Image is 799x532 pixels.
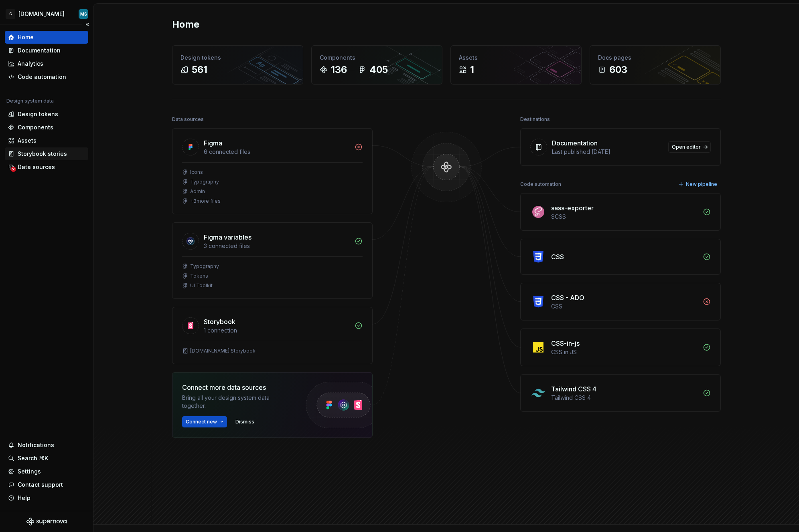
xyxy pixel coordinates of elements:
div: Tokens [190,273,208,279]
div: Data sources [18,163,55,171]
span: Connect new [186,419,217,425]
div: Notifications [18,441,54,449]
div: Last published [DATE] [552,148,663,156]
div: Design system data [6,98,54,104]
a: Storybook1 connection[DOMAIN_NAME] Storybook [172,307,373,364]
div: Storybook stories [18,150,67,158]
button: Search ⌘K [5,452,88,465]
a: Analytics [5,57,88,70]
button: Contact support [5,478,88,491]
a: Documentation [5,44,88,57]
div: Admin [190,188,205,195]
div: Connect more data sources [182,383,290,392]
a: Components136405 [311,45,442,85]
div: 561 [192,63,207,76]
div: Analytics [18,60,43,68]
div: Figma variables [204,232,251,242]
div: [DOMAIN_NAME] [18,10,65,18]
div: [DOMAIN_NAME] Storybook [190,348,256,354]
div: Assets [459,54,573,62]
a: Assets1 [450,45,582,85]
div: sass-exporter [551,203,594,213]
div: Tailwind CSS 4 [551,384,596,394]
div: 6 connected files [204,148,350,156]
a: Figma6 connected filesIconsTypographyAdmin+3more files [172,128,373,214]
div: Typography [190,263,219,270]
div: Documentation [18,46,61,54]
a: Design tokens561 [172,45,303,85]
div: SCSS [551,213,698,221]
a: Home [5,31,88,44]
div: Design tokens [180,54,295,62]
div: + 3 more files [190,198,221,204]
div: Icons [190,169,203,175]
div: Settings [18,468,41,476]
a: Storybook stories [5,147,88,160]
div: CSS in JS [551,348,698,356]
div: 405 [369,63,388,76]
span: Open editor [672,144,701,150]
a: Docs pages603 [590,45,721,85]
div: 3 connected files [204,242,350,250]
div: MS [80,11,87,17]
div: Contact support [18,481,63,489]
div: G [6,9,15,19]
button: Connect new [182,416,227,427]
div: Docs pages [598,54,712,62]
button: Collapse sidebar [82,19,93,30]
button: Help [5,492,88,504]
div: CSS [551,252,564,262]
div: Data sources [172,114,204,125]
div: 1 connection [204,326,350,335]
a: Data sources [5,161,88,173]
a: Assets [5,134,88,147]
div: Home [18,33,34,41]
div: Components [18,123,53,131]
span: New pipeline [686,181,717,187]
div: 603 [609,63,627,76]
div: Tailwind CSS 4 [551,394,698,402]
div: UI Toolkit [190,282,213,289]
a: Code automation [5,71,88,83]
a: Figma variables3 connected filesTypographyTokensUI Toolkit [172,222,373,299]
div: Storybook [204,317,235,326]
button: G[DOMAIN_NAME]MS [2,5,91,22]
a: Design tokens [5,108,88,121]
span: Dismiss [235,419,254,425]
svg: Supernova Logo [26,518,67,526]
div: Bring all your design system data together. [182,394,290,410]
div: Design tokens [18,110,58,118]
div: Code automation [520,179,561,190]
div: Figma [204,138,222,148]
div: Typography [190,179,219,185]
button: New pipeline [676,179,721,190]
div: Code automation [18,73,66,81]
a: Components [5,121,88,134]
div: CSS - ADO [551,293,584,302]
h2: Home [172,18,199,31]
a: Settings [5,465,88,478]
div: 136 [331,63,347,76]
div: Help [18,494,30,502]
a: Open editor [668,141,711,153]
div: Components [320,54,434,62]
div: Search ⌘K [18,454,48,462]
button: Notifications [5,439,88,451]
div: Destinations [520,114,550,125]
div: CSS-in-js [551,339,580,348]
div: CSS [551,302,698,310]
button: Dismiss [232,416,258,427]
div: Documentation [552,138,598,148]
div: Assets [18,137,37,145]
div: 1 [470,63,474,76]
